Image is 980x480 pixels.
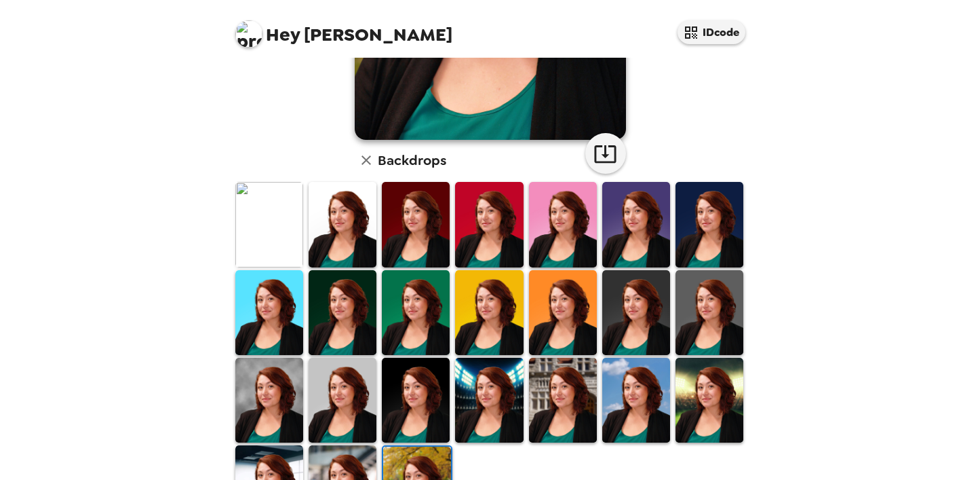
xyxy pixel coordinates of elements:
[235,14,452,44] span: [PERSON_NAME]
[678,20,745,44] button: IDcode
[266,22,300,47] span: Hey
[378,149,446,171] h6: Backdrops
[235,182,303,267] img: Original
[235,20,262,48] img: profile pic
